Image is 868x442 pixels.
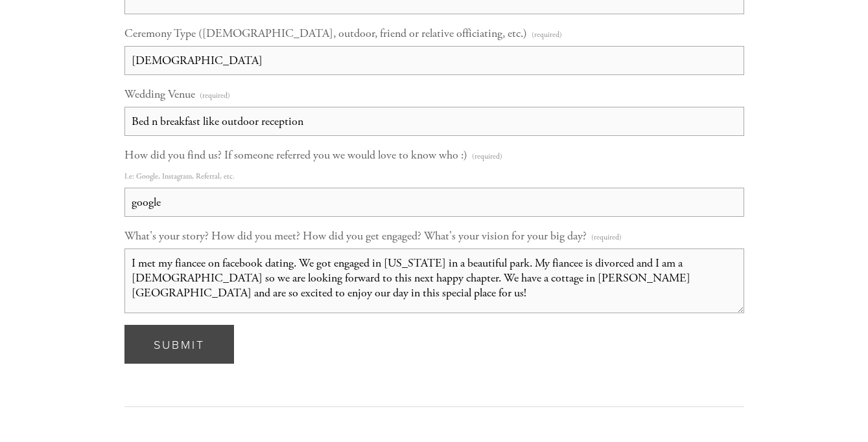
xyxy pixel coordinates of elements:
[124,228,587,243] span: What's your story? How did you meet? How did you get engaged? What's your vision for your big day?
[124,325,234,364] button: SubmitSubmit
[124,249,744,313] textarea: I met my fiancee on facebook dating. We got engaged in [US_STATE] in a beautiful park. My fiancee...
[124,26,527,41] span: Ceremony Type ([DEMOGRAPHIC_DATA], outdoor, friend or relative officiating, etc.)
[124,87,195,102] span: Wedding Venue
[472,148,502,165] span: (required)
[591,228,622,246] span: (required)
[532,26,562,43] span: (required)
[200,87,230,104] span: (required)
[154,337,205,352] span: Submit
[124,148,467,162] span: How did you find us? If someone referred you we would love to know who :)
[124,168,744,185] p: I.e: Google, Instagram, Referral, etc.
